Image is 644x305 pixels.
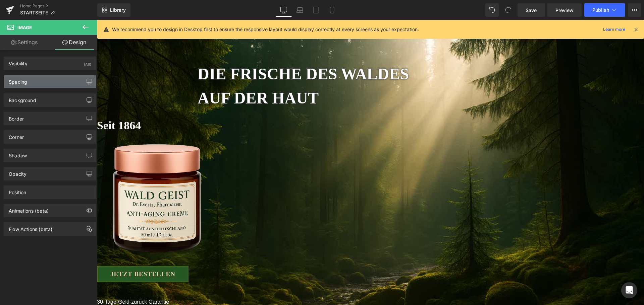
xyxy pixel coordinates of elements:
[501,3,515,17] button: Redo
[292,3,308,17] a: Laptop
[9,149,27,158] div: Shadow
[20,3,97,9] a: Home Pages
[9,186,26,195] div: Position
[9,223,52,232] div: Flow Actions (beta)
[97,3,130,17] a: New Library
[485,3,499,17] button: Undo
[9,94,36,103] div: Background
[110,7,126,13] span: Library
[592,7,609,13] span: Publish
[555,7,574,14] span: Preview
[101,45,312,63] b: DIE FRISCHE DES WALDES
[621,282,637,298] div: Open Intercom Messenger
[101,69,222,87] b: AUF DER HAUT
[584,3,625,17] button: Publish
[9,131,24,140] div: Corner
[276,3,292,17] a: Desktop
[9,204,49,214] div: Animations (beta)
[600,25,628,33] a: Learn more
[526,7,537,14] span: Save
[20,10,48,15] span: STARTSEITE
[547,3,582,17] a: Preview
[84,57,91,68] div: (All)
[324,3,340,17] a: Mobile
[17,25,32,30] span: Image
[9,75,27,85] div: Spacing
[628,3,641,17] button: More
[9,112,24,122] div: Border
[50,35,99,50] a: Design
[112,26,419,33] p: We recommend you to design in Desktop first to ensure the responsive layout would display correct...
[308,3,324,17] a: Tablet
[9,57,28,66] div: Visibility
[9,167,26,177] div: Opacity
